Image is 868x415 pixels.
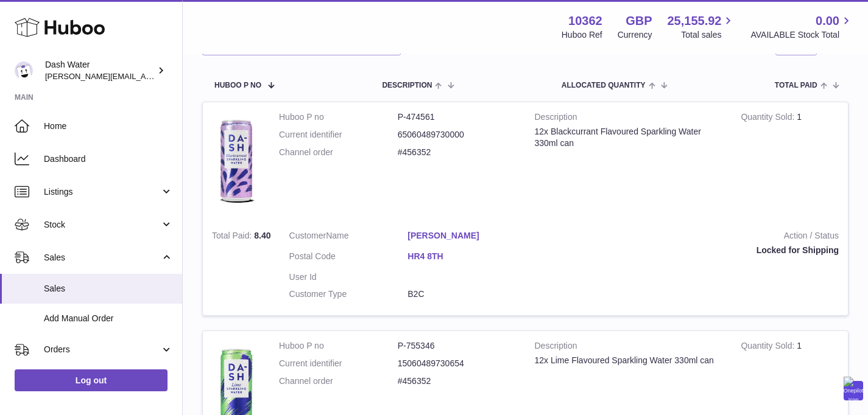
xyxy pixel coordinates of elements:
[289,230,408,245] dt: Name
[44,313,173,324] span: Add Manual Order
[667,13,721,29] span: 25,155.92
[562,82,646,89] span: ALLOCATED Quantity
[732,102,848,221] td: 1
[279,129,398,141] dt: Current identifier
[681,29,735,41] span: Total sales
[254,231,270,240] span: 8.40
[45,71,244,81] span: [PERSON_NAME][EMAIL_ADDRESS][DOMAIN_NAME]
[545,230,839,245] strong: Action / Status
[741,341,797,354] strong: Quantity Sold
[775,82,817,89] span: Total paid
[212,111,261,209] img: 103621706197826.png
[626,13,652,29] strong: GBP
[750,29,853,41] span: AVAILABLE Stock Total
[535,355,723,366] div: 12x Lime Flavoured Sparkling Water 330ml can
[279,147,398,158] dt: Channel order
[398,340,517,352] dd: P-755346
[535,340,723,355] strong: Description
[15,61,33,80] img: james@dash-water.com
[212,231,254,243] strong: Total Paid
[398,147,517,158] dd: #456352
[44,252,160,263] span: Sales
[45,59,155,82] div: Dash Water
[408,251,526,262] a: HR4 8TH
[289,271,408,283] dt: User Id
[398,358,517,369] dd: 15060489730654
[44,153,173,165] span: Dashboard
[408,230,526,242] a: [PERSON_NAME]
[289,231,326,240] span: Customer
[44,120,173,132] span: Home
[667,13,735,41] a: 25,155.92 Total sales
[44,344,160,355] span: Orders
[279,111,398,123] dt: Huboo P no
[398,129,517,141] dd: 65060489730000
[279,358,398,369] dt: Current identifier
[408,288,526,300] dd: B2C
[568,13,602,29] strong: 10362
[562,29,602,41] div: Huboo Ref
[398,111,517,123] dd: P-474561
[44,219,160,231] span: Stock
[289,288,408,300] dt: Customer Type
[618,29,652,41] div: Currency
[382,82,432,89] span: Description
[289,251,408,265] dt: Postal Code
[535,126,723,149] div: 12x Blackcurrant Flavoured Sparkling Water 330ml can
[279,375,398,387] dt: Channel order
[535,111,723,126] strong: Description
[44,186,160,198] span: Listings
[44,283,173,295] span: Sales
[750,13,853,41] a: 0.00 AVAILABLE Stock Total
[816,13,839,29] span: 0.00
[741,112,797,125] strong: Quantity Sold
[398,375,517,387] dd: #456352
[15,369,168,391] a: Log out
[214,82,261,89] span: Huboo P no
[545,245,839,256] div: Locked for Shipping
[279,340,398,352] dt: Huboo P no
